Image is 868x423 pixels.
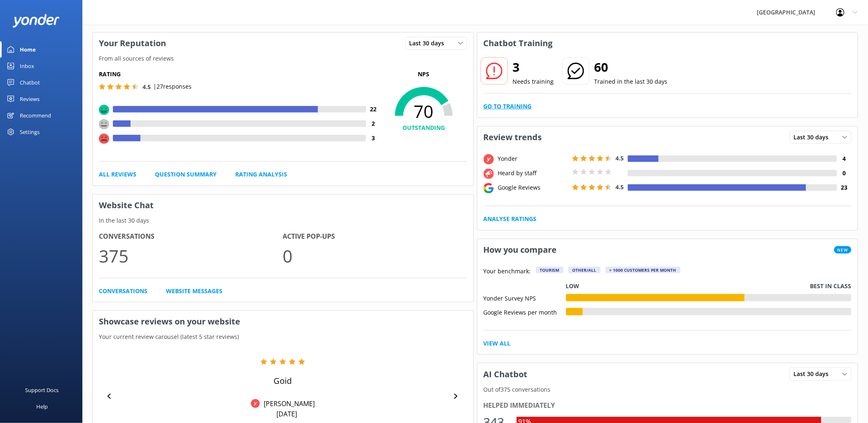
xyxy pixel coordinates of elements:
div: Recommend [20,107,51,124]
div: Inbox [20,58,34,74]
span: Last 30 days [794,369,834,378]
div: Support Docs [26,382,59,398]
div: Reviews [20,91,40,107]
h3: Chatbot Training [477,33,559,54]
p: Trained in the last 30 days [594,77,668,86]
h3: Your Reputation [93,33,172,54]
p: NPS [381,70,467,79]
h3: How you compare [477,239,563,261]
a: Question Summary [155,170,217,179]
span: 70 [381,101,467,122]
h4: Active Pop-ups [283,231,467,242]
h4: 22 [366,105,381,114]
img: Yonder [251,399,260,408]
p: 375 [99,242,283,270]
span: 4.5 [143,83,151,91]
a: Conversations [99,287,147,296]
h4: 23 [837,183,852,192]
h4: 2 [366,119,381,128]
a: All Reviews [99,170,136,179]
div: Yonder [496,154,570,163]
span: New [834,246,852,254]
p: Goid [274,375,292,387]
p: Low [566,282,580,291]
div: Other/All [569,267,601,273]
div: Help [36,398,48,415]
p: From all sources of reviews [93,54,473,63]
div: Tourism [536,267,564,273]
span: 4.5 [616,154,624,162]
img: yonder-white-logo.png [12,14,60,28]
span: Last 30 days [409,39,449,48]
div: > 1000 customers per month [606,267,681,273]
p: Your current review carousel (latest 5 star reviews) [93,332,473,341]
div: Settings [20,124,40,140]
h4: OUTSTANDING [381,123,467,132]
h3: AI Chatbot [477,364,534,385]
span: Last 30 days [794,133,834,142]
div: Google Reviews [496,183,570,192]
p: [DATE] [277,409,297,418]
div: Heard by staff [496,169,570,178]
p: Needs training [513,77,554,86]
p: [PERSON_NAME] [260,399,315,408]
h2: 60 [594,57,668,77]
p: Your benchmark: [484,267,531,277]
h4: 3 [366,134,381,143]
a: Go to Training [484,102,532,111]
p: Out of 375 conversations [477,385,858,394]
p: Best in class [810,282,852,291]
p: In the last 30 days [93,216,473,225]
a: Rating Analysis [235,170,287,179]
h4: 4 [837,154,852,163]
p: | 27 responses [153,82,192,91]
h3: Website Chat [93,195,473,216]
a: Website Messages [166,287,222,296]
h4: Conversations [99,231,283,242]
div: Chatbot [20,74,40,91]
h2: 3 [513,57,554,77]
p: 0 [283,242,467,270]
a: Analyse Ratings [484,214,537,223]
h3: Review trends [477,127,548,148]
div: Helped immediately [484,400,852,411]
h4: 0 [837,169,852,178]
h3: Showcase reviews on your website [93,311,473,332]
div: Home [20,41,36,58]
span: 4.5 [616,183,624,191]
div: Google Reviews per month [484,308,566,315]
a: View All [484,339,511,348]
div: Yonder Survey NPS [484,294,566,301]
h5: Rating [99,70,381,79]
